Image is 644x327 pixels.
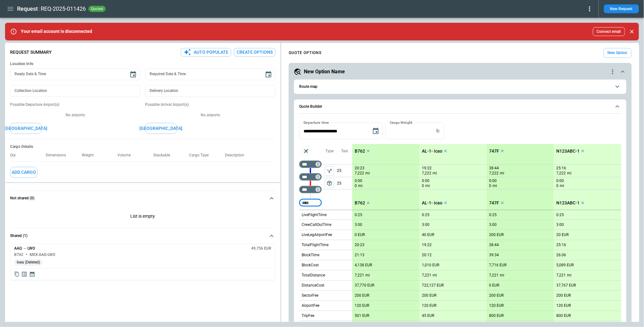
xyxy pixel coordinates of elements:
[326,180,333,186] span: package_2
[10,234,27,238] h6: Shared (1)
[302,146,311,156] span: Aircraft selection
[299,160,322,168] div: Too short
[337,165,352,177] p: 25
[489,166,499,171] p: 38:44
[302,283,324,288] p: DistanceCost
[556,253,566,257] p: 26:06
[17,5,38,13] h1: Request
[493,183,497,189] p: mi
[489,171,499,176] p: 7,222
[299,100,621,114] button: Quote Builder
[422,171,431,176] p: 7,222
[489,213,497,217] p: 0:25
[355,243,364,247] p: 20:23
[604,4,639,13] button: New Request
[10,167,38,178] button: Add Cargo
[127,68,139,81] button: Choose date
[14,260,43,265] span: Ioea (Deleted)
[556,213,564,217] p: 0:25
[365,171,370,176] p: mi
[556,166,566,171] p: 25:16
[556,243,566,247] p: 25:16
[325,148,334,154] p: Type
[355,233,365,237] p: 0 EUR
[234,48,275,57] button: Create Options
[422,233,434,237] p: 40 EUR
[302,313,314,318] p: TripFee
[489,273,499,278] p: 7,221
[556,293,571,298] p: 200 EUR
[10,196,34,200] h6: Not shared (0)
[609,68,617,76] div: quote-option-actions
[304,68,345,75] h5: New Option Name
[489,263,506,268] p: 7,716 EUR
[153,153,175,158] p: Stackable
[358,183,363,189] p: mi
[355,313,369,318] p: 501 EUR
[422,313,434,318] p: 45 EUR
[325,179,334,188] button: left aligned
[10,206,275,228] div: Not shared (0)
[299,186,322,193] div: Too short
[422,243,432,247] p: 19:22
[489,253,499,257] p: 39:34
[294,68,627,76] button: New Option Namequote-option-actions
[299,173,322,181] div: Too short
[355,303,369,308] p: 120 EUR
[556,303,571,308] p: 120 EUR
[299,199,322,207] div: Too short
[82,153,99,158] p: Weight
[304,120,329,125] label: Departure time
[567,273,571,278] p: mi
[355,179,362,183] p: 0:00
[489,303,504,308] p: 120 EUR
[145,112,275,118] p: No airports
[355,166,364,171] p: 20:23
[556,179,564,183] p: 0:00
[262,68,275,81] button: Choose date
[145,123,177,134] button: [GEOGRAPHIC_DATA]
[628,27,636,36] button: Close
[46,153,71,158] p: Dimensions
[10,228,275,244] button: Shared (1)
[29,271,35,277] span: Display quote schedule
[355,200,365,206] p: B762
[302,242,328,248] p: TotalFlightTime
[251,246,271,251] h6: 49,756 EUR
[302,222,331,227] p: CrewCallOutTime
[489,200,499,206] p: 747F
[14,253,23,257] h6: B762
[10,123,42,134] button: [GEOGRAPHIC_DATA]
[556,183,558,189] p: 0
[355,263,372,268] p: 4,138 EUR
[355,273,364,278] p: 7,221
[299,85,317,89] h6: Route map
[556,222,564,227] p: 3:00
[556,283,576,288] p: 37,767 EUR
[556,233,569,237] p: 20 EUR
[422,183,424,189] p: 0
[489,233,504,237] p: 200 EUR
[189,153,214,158] p: Cargo Type
[556,200,580,206] p: N123ABC-1
[325,166,334,176] span: Type of sector
[117,153,136,158] p: Volume
[10,206,275,228] p: List is empty
[337,177,352,189] p: 25
[355,293,369,298] p: 200 EUR
[325,179,334,188] span: Type of sector
[30,253,55,257] h6: MEX-AAQ-LWO
[422,273,431,278] p: 7,221
[365,273,370,278] p: mi
[355,253,364,257] p: 21:13
[489,293,504,298] p: 200 EUR
[489,148,499,154] p: 747F
[604,48,632,58] button: New Option
[489,243,499,247] p: 38:44
[489,283,499,288] p: 0 EUR
[500,171,504,176] p: mi
[422,213,429,217] p: 0:25
[90,7,104,11] span: quoted
[302,273,325,278] p: TotalDistance
[433,273,437,278] p: mi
